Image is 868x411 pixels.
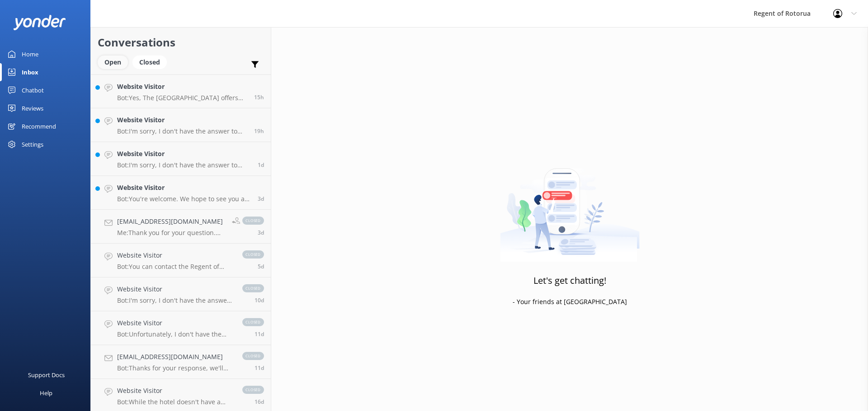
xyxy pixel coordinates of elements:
[117,149,251,159] h4: Website Visitor
[117,183,251,193] h4: Website Visitor
[132,55,167,69] div: Closed
[255,364,264,372] span: 09:50am 30-Jul-2025 (UTC +12:00) Pacific/Auckland
[117,127,247,135] p: Bot: I'm sorry, I don't have the answer to that in my knowledge base. Please contact the Hotel di...
[242,250,264,259] span: closed
[117,330,233,338] p: Bot: Unfortunately, I don't have the power to check the reservations system for our hotel and res...
[242,284,264,292] span: closed
[132,57,171,67] a: Closed
[258,263,264,270] span: 07:06pm 05-Aug-2025 (UTC +12:00) Pacific/Auckland
[117,284,233,294] h4: Website Visitor
[117,296,233,305] p: Bot: I'm sorry, I don't have the answer to that in my knowledge base. Please contact the Hotel di...
[22,99,43,117] div: Reviews
[513,297,627,307] p: - Your friends at [GEOGRAPHIC_DATA]
[91,345,271,379] a: [EMAIL_ADDRESS][DOMAIN_NAME]Bot:Thanks for your response, we'll get back to you as soon as we can...
[28,366,65,384] div: Support Docs
[22,63,38,81] div: Inbox
[14,15,66,30] img: yonder-white-logo.png
[91,210,271,244] a: [EMAIL_ADDRESS][DOMAIN_NAME]Me:Thank you for your question. Yes, The Hotel has 24hr Reception.clo...
[254,127,264,135] span: 01:45pm 10-Aug-2025 (UTC +12:00) Pacific/Auckland
[40,384,52,402] div: Help
[117,195,251,203] p: Bot: You're welcome. We hope to see you at the Regent of [GEOGRAPHIC_DATA] soon!
[98,57,132,67] a: Open
[117,364,233,372] p: Bot: Thanks for your response, we'll get back to you as soon as we can during opening hours.
[117,217,225,226] h4: [EMAIL_ADDRESS][DOMAIN_NAME]
[22,81,44,99] div: Chatbot
[22,135,43,153] div: Settings
[500,149,640,262] img: artwork of a man stealing a conversation from at giant smartphone
[258,195,264,203] span: 04:14pm 07-Aug-2025 (UTC +12:00) Pacific/Auckland
[117,115,247,125] h4: Website Visitor
[117,94,247,102] p: Bot: Yes, The [GEOGRAPHIC_DATA] offers degustation dining options and is open 7 days a week from ...
[242,386,264,394] span: closed
[98,34,264,51] h2: Conversations
[117,229,225,237] p: Me: Thank you for your question. Yes, The Hotel has 24hr Reception.
[91,108,271,142] a: Website VisitorBot:I'm sorry, I don't have the answer to that in my knowledge base. Please contac...
[117,398,233,406] p: Bot: While the hotel doesn't have a guest laundry, the team can recommend local laundromat facili...
[117,161,251,169] p: Bot: I'm sorry, I don't have the answer to that in my knowledge base. Please contact the Hotel di...
[117,386,233,396] h4: Website Visitor
[117,318,233,328] h4: Website Visitor
[242,352,264,360] span: closed
[255,398,264,406] span: 10:30am 25-Jul-2025 (UTC +12:00) Pacific/Auckland
[258,229,264,236] span: 08:52am 07-Aug-2025 (UTC +12:00) Pacific/Auckland
[117,263,233,271] p: Bot: You can contact the Regent of Rotorua team by phone at [PHONE_NUMBER].
[91,176,271,210] a: Website VisitorBot:You're welcome. We hope to see you at the Regent of [GEOGRAPHIC_DATA] soon!3d
[117,82,247,92] h4: Website Visitor
[91,244,271,277] a: Website VisitorBot:You can contact the Regent of Rotorua team by phone at [PHONE_NUMBER].closed5d
[91,277,271,311] a: Website VisitorBot:I'm sorry, I don't have the answer to that in my knowledge base. Please contac...
[117,352,233,362] h4: [EMAIL_ADDRESS][DOMAIN_NAME]
[117,250,233,260] h4: Website Visitor
[22,117,56,135] div: Recommend
[242,318,264,326] span: closed
[242,217,264,225] span: closed
[91,142,271,176] a: Website VisitorBot:I'm sorry, I don't have the answer to that in my knowledge base. Please contac...
[254,93,264,101] span: 05:30pm 10-Aug-2025 (UTC +12:00) Pacific/Auckland
[91,311,271,345] a: Website VisitorBot:Unfortunately, I don't have the power to check the reservations system for our...
[258,161,264,169] span: 08:00am 10-Aug-2025 (UTC +12:00) Pacific/Auckland
[255,330,264,338] span: 04:35am 31-Jul-2025 (UTC +12:00) Pacific/Auckland
[22,45,38,63] div: Home
[255,296,264,304] span: 08:50am 31-Jul-2025 (UTC +12:00) Pacific/Auckland
[533,273,606,288] h3: Let's get chatting!
[98,55,128,69] div: Open
[91,74,271,108] a: Website VisitorBot:Yes, The [GEOGRAPHIC_DATA] offers degustation dining options and is open 7 day...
